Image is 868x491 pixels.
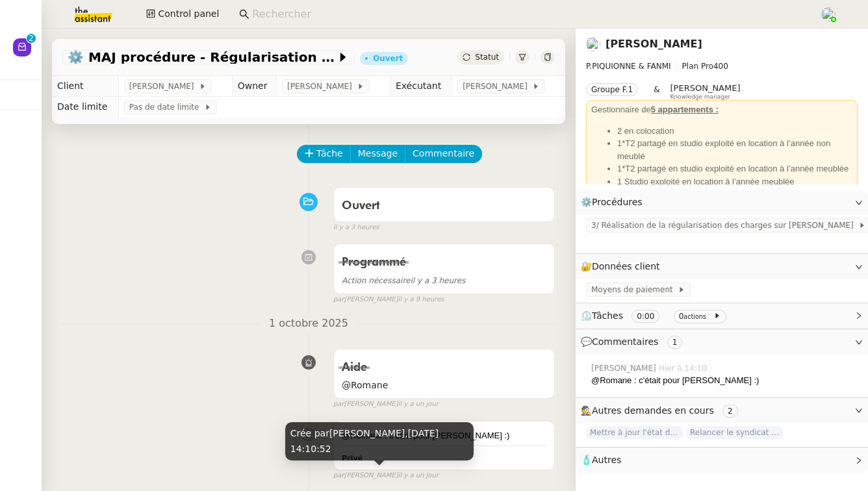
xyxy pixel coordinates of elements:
[68,51,337,64] span: ⚙️ MAJ procédure - Régularisation des charges locatives
[333,470,439,481] small: [PERSON_NAME]
[581,336,687,347] span: 💬
[581,405,743,416] span: 🕵️
[576,254,868,279] div: 🔐Données client
[285,422,474,460] div: [PERSON_NAME],
[342,257,406,268] span: Programmé
[333,222,379,233] span: il y a 3 heures
[581,310,732,321] span: ⏲️
[592,310,623,321] span: Tâches
[722,405,738,418] nz-tag: 2
[390,76,452,97] td: Exécutant
[586,426,683,439] span: Mettre à jour l'état des lieux dans [GEOGRAPHIC_DATA]
[576,398,868,423] div: 🕵️Autres demandes en cours 2
[259,315,359,333] span: 1 octobre 2025
[333,294,444,305] small: [PERSON_NAME]
[342,276,466,285] span: il y a 3 heures
[358,146,398,161] span: Message
[413,146,474,161] span: Commentaire
[232,76,276,97] td: Owner
[342,276,411,285] span: Action nécessaire
[129,101,204,114] span: Pas de date limite
[158,6,219,21] span: Control panel
[342,200,380,212] span: Ouvert
[592,336,658,347] span: Commentaires
[405,145,482,163] button: Commentaire
[398,294,444,305] span: il y a 9 heures
[342,362,367,373] span: Aide
[252,6,806,23] input: Rechercher
[592,405,714,416] span: Autres demandes en cours
[290,428,439,453] span: [DATE] 14:10:52
[586,62,671,71] span: P.PIQUIONNE & FANMI
[682,62,713,71] span: Plan Pro
[576,303,868,329] div: ⏲️Tâches 0:00 0actions
[398,470,439,481] span: il y a un jour
[398,399,439,410] span: il y a un jour
[463,80,532,93] span: [PERSON_NAME]
[581,259,665,274] span: 🔐
[591,103,852,116] div: Gestionnaire de
[686,426,784,439] span: Relancer le syndicat de l'eau SMGEAG
[27,34,36,43] nz-badge-sup: 2
[670,94,731,101] span: Knowledge manager
[659,362,709,374] span: Hier à 14:10
[29,34,34,45] p: 2
[138,5,227,23] button: Control panel
[576,447,868,473] div: 🧴Autres
[52,76,118,97] td: Client
[333,294,344,305] span: par
[592,197,643,207] span: Procédures
[581,455,621,465] span: 🧴
[333,470,344,481] span: par
[576,190,868,215] div: ⚙️Procédures
[592,261,660,271] span: Données client
[683,313,706,320] small: actions
[592,455,621,465] span: Autres
[617,162,852,175] li: 1*T2 partagé en studio exploité en location à l’année meublée
[290,428,329,438] span: Crée par
[617,137,852,162] li: 1*T2 partagé en studio exploité en location à l’année non meublé
[581,195,648,210] span: ⚙️
[342,378,546,393] span: @Romane
[670,83,741,100] app-user-label: Knowledge manager
[475,53,499,62] span: Statut
[52,97,118,118] td: Date limite
[586,83,638,96] nz-tag: Groupe F.1
[287,80,357,93] span: [PERSON_NAME]
[333,399,439,410] small: [PERSON_NAME]
[373,55,403,62] div: Ouvert
[586,37,600,51] img: users%2FcRgg4TJXLQWrBH1iwK9wYfCha1e2%2Favatar%2Fc9d2fa25-7b78-4dd4-b0f3-ccfa08be62e5
[651,105,719,114] u: 5 appartements :
[606,38,702,50] a: [PERSON_NAME]
[576,329,868,355] div: 💬Commentaires 1
[679,312,684,321] span: 0
[129,80,199,93] span: [PERSON_NAME]
[591,219,858,232] span: 3/ Réalisation de la régularisation des charges sur [PERSON_NAME]
[350,145,405,163] button: Message
[316,146,343,161] span: Tâche
[821,7,836,21] img: users%2FPPrFYTsEAUgQy5cK5MCpqKbOX8K2%2Favatar%2FCapture%20d%E2%80%99e%CC%81cran%202023-06-05%20a%...
[591,283,678,296] span: Moyens de paiement
[713,62,728,71] span: 400
[667,336,683,349] nz-tag: 1
[670,83,741,93] span: [PERSON_NAME]
[617,175,852,188] li: 1 Studio exploité en location à l’année meublée
[654,83,659,100] span: &
[591,362,659,374] span: [PERSON_NAME]
[632,310,659,323] nz-tag: 0:00
[297,145,351,163] button: Tâche
[591,374,858,387] div: @Romane : c'était pour [PERSON_NAME] :)
[617,125,852,138] li: 2 en colocation
[333,399,344,410] span: par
